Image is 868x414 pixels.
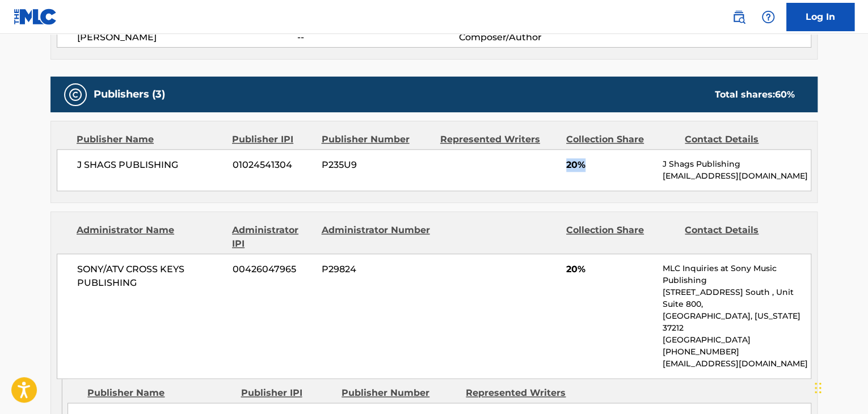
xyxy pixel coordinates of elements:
[440,133,558,146] div: Represented Writers
[663,170,811,182] p: [EMAIL_ADDRESS][DOMAIN_NAME]
[297,31,458,44] span: --
[233,158,313,172] span: 01024541304
[727,6,750,28] a: Public Search
[77,223,224,251] div: Administrator Name
[663,346,811,358] p: [PHONE_NUMBER]
[321,133,431,146] div: Publisher Number
[786,3,854,31] a: Log In
[566,133,676,146] div: Collection Share
[815,371,821,405] div: Drag
[761,10,775,24] img: help
[322,158,432,172] span: P235U9
[77,133,224,146] div: Publisher Name
[566,223,676,251] div: Collection Share
[732,10,745,24] img: search
[87,386,232,400] div: Publisher Name
[566,263,654,276] span: 20%
[232,133,313,146] div: Publisher IPI
[14,9,57,25] img: MLC Logo
[685,133,795,146] div: Contact Details
[77,31,297,44] span: [PERSON_NAME]
[685,223,795,251] div: Contact Details
[715,88,795,102] div: Total shares:
[233,263,313,276] span: 00426047965
[342,386,457,400] div: Publisher Number
[663,310,811,334] p: [GEOGRAPHIC_DATA], [US_STATE] 37212
[321,223,431,251] div: Administrator Number
[663,158,811,170] p: J Shags Publishing
[757,6,779,28] div: Help
[663,286,811,310] p: [STREET_ADDRESS] South , Unit Suite 800,
[811,360,868,414] iframe: Chat Widget
[663,358,811,370] p: [EMAIL_ADDRESS][DOMAIN_NAME]
[69,88,82,102] img: Publishers
[232,223,313,251] div: Administrator IPI
[77,158,224,172] span: J SHAGS PUBLISHING
[322,263,432,276] span: P29824
[77,263,224,290] span: SONY/ATV CROSS KEYS PUBLISHING
[241,386,333,400] div: Publisher IPI
[458,31,605,44] span: Composer/Author
[94,88,165,101] h5: Publishers (3)
[663,263,811,286] p: MLC Inquiries at Sony Music Publishing
[775,89,795,100] span: 60 %
[566,158,654,172] span: 20%
[466,386,582,400] div: Represented Writers
[663,334,811,346] p: [GEOGRAPHIC_DATA]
